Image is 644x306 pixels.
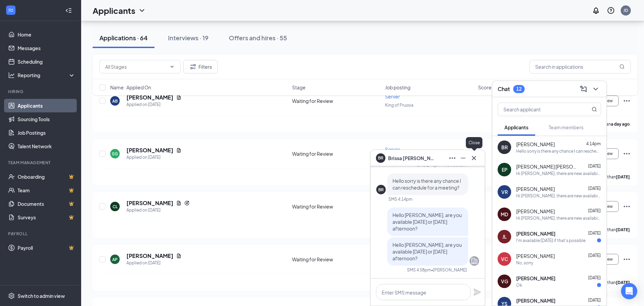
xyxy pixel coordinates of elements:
span: [PERSON_NAME] [516,185,555,192]
svg: Document [176,253,182,259]
span: Hello sorry is there any chance I can reschedule for a meeting? [392,178,461,191]
span: Hello [PERSON_NAME], are you available [DATE] or [DATE] afternoon? [392,242,462,261]
div: Switch to admin view [18,292,65,299]
a: Scheduling [18,55,75,68]
button: Ellipses [447,153,458,163]
div: Applied on [DATE] [126,260,182,266]
span: [DATE] [588,275,601,280]
div: VC [501,256,508,262]
a: Sourcing Tools [18,112,75,126]
span: [DATE] [588,208,601,213]
span: Job posting [385,84,410,91]
a: Talent Network [18,139,75,153]
span: [PERSON_NAME] [516,253,555,259]
input: Search in applications [529,60,631,73]
h1: Applicants [93,5,135,16]
div: CL [113,204,118,210]
div: Ok [516,282,522,288]
svg: Ellipses [623,255,631,263]
span: Brissa [PERSON_NAME] [388,154,435,162]
svg: ChevronDown [169,64,175,69]
a: Job Postings [18,126,75,139]
b: [DATE] [616,174,630,179]
span: Team members [549,124,583,130]
div: Close [466,137,482,148]
svg: Ellipses [448,154,456,162]
div: MD [501,211,508,218]
span: [DATE] [588,231,601,236]
div: Applied on [DATE] [126,154,182,161]
div: Waiting for Review [292,203,381,210]
div: Hello sorry is there any chance I can reschedule for a meeting? [516,148,601,154]
div: VR [501,189,508,195]
svg: Analysis [8,72,15,79]
svg: QuestionInfo [607,6,615,15]
a: Applicants [18,99,75,112]
div: EP [502,166,507,173]
span: [PERSON_NAME] [516,275,555,282]
h3: Chat [498,85,510,93]
svg: ComposeMessage [579,85,588,93]
svg: Plane [473,288,481,296]
div: BR [501,144,508,151]
svg: MagnifyingGlass [619,64,625,69]
svg: WorkstreamLogo [7,7,14,14]
span: 4:14pm [586,141,601,146]
div: Open Intercom Messenger [621,283,637,299]
div: JD [623,7,628,13]
svg: Company [470,257,478,265]
svg: Document [176,200,182,206]
span: [DATE] [588,186,601,191]
a: PayrollCrown [18,241,75,255]
button: Filter Filters [183,60,218,73]
a: SurveysCrown [18,211,75,224]
span: [DATE] [588,298,601,303]
svg: ChevronDown [592,85,600,93]
b: a day ago [611,122,630,127]
div: Hiring [8,89,74,94]
button: ComposeMessage [578,84,589,94]
span: [PERSON_NAME] [PERSON_NAME] [516,163,577,170]
span: Stage [292,84,306,91]
a: OnboardingCrown [18,170,75,183]
span: [DATE] [588,253,601,258]
span: [PERSON_NAME] [516,297,555,304]
a: DocumentsCrown [18,197,75,211]
b: [DATE] [616,227,630,232]
div: Interviews · 19 [168,34,209,42]
a: Home [18,28,75,41]
div: SMS 4:14pm [388,196,412,202]
a: Messages [18,41,75,55]
div: Applied on [DATE] [126,207,190,214]
div: Waiting for Review [292,256,381,263]
div: JL [502,233,507,240]
div: Reporting [18,72,76,79]
svg: Reapply [184,200,190,206]
input: All Stages [105,63,167,70]
svg: Minimize [459,154,467,162]
span: • [PERSON_NAME] [431,267,467,273]
span: Score [478,84,492,91]
div: Hi [PERSON_NAME], there are new availabilities for an interview. This is a reminder to schedule y... [516,171,601,176]
span: Server [385,146,400,152]
div: BR [378,187,384,193]
svg: Document [176,148,182,153]
svg: Ellipses [623,150,631,158]
div: I'm available [DATE] if that's possible [516,238,586,243]
svg: Filter [189,63,197,71]
div: Team Management [8,160,74,166]
button: Cross [469,153,479,163]
svg: Notifications [592,6,600,15]
div: Hi [PERSON_NAME], there are new availabilities for an interview. This is a reminder to schedule y... [516,193,601,199]
span: [DATE] [588,163,601,169]
div: Hi [PERSON_NAME], there are new availabilities for an interview. This is a reminder to schedule y... [516,215,601,221]
a: TeamCrown [18,183,75,197]
svg: Ellipses [623,202,631,211]
div: Applications · 64 [99,34,148,42]
span: Name · Applied On [110,84,151,91]
b: [DATE] [616,280,630,285]
h5: [PERSON_NAME] [126,252,173,260]
div: Applied on [DATE] [126,101,182,108]
div: VG [501,278,508,285]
